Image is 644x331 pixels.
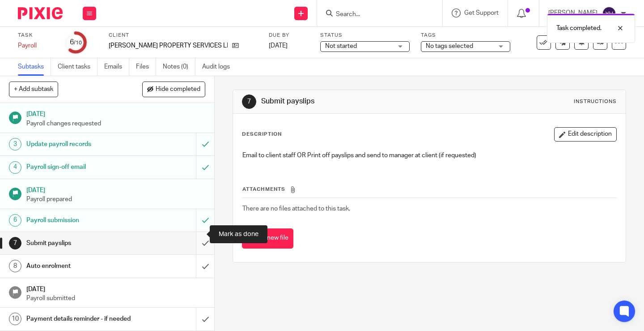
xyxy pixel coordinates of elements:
[9,82,58,97] button: + Add subtask
[26,259,134,273] h1: Auto enrolment
[9,237,21,249] div: 7
[202,58,237,76] a: Audit logs
[242,95,256,109] div: 7
[26,294,205,303] p: Payroll submitted
[163,58,195,76] a: Notes (0)
[320,32,410,39] label: Status
[426,43,473,49] span: No tags selected
[70,37,82,47] div: 6
[9,313,21,325] div: 10
[26,312,134,326] h1: Payment details reminder - if needed
[26,236,134,250] h1: Submit payslips
[26,214,134,227] h1: Payroll submission
[18,32,54,39] label: Task
[142,82,205,97] button: Hide completed
[9,260,21,272] div: 8
[242,131,282,138] p: Description
[242,228,293,249] button: Attach new file
[9,138,21,150] div: 3
[269,43,288,49] span: [DATE]
[74,40,82,45] small: /10
[556,24,602,33] p: Task completed.
[26,160,134,174] h1: Payroll sign-off email
[325,43,357,49] span: Not started
[9,214,21,227] div: 6
[26,195,205,204] p: Payroll prepared
[242,151,616,160] p: Email to client staff OR Print off payslips and send to manager at client (if requested)
[109,32,258,39] label: Client
[18,7,63,19] img: Pixie
[136,58,156,76] a: Files
[261,97,449,106] h1: Submit payslips
[554,127,617,142] button: Edit description
[26,283,205,294] h1: [DATE]
[242,187,285,192] span: Attachments
[58,58,97,76] a: Client tasks
[269,32,309,39] label: Due by
[156,86,200,93] span: Hide completed
[9,161,21,174] div: 4
[109,41,228,50] p: [PERSON_NAME] PROPERTY SERVICES LIMITED
[602,6,616,21] img: svg%3E
[26,138,134,151] h1: Update payroll records
[242,206,350,212] span: There are no files attached to this task.
[104,58,129,76] a: Emails
[18,41,54,50] div: Payroll
[26,119,205,128] p: Payroll changes requested
[26,107,205,119] h1: [DATE]
[574,98,617,105] div: Instructions
[18,58,51,76] a: Subtasks
[26,184,205,195] h1: [DATE]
